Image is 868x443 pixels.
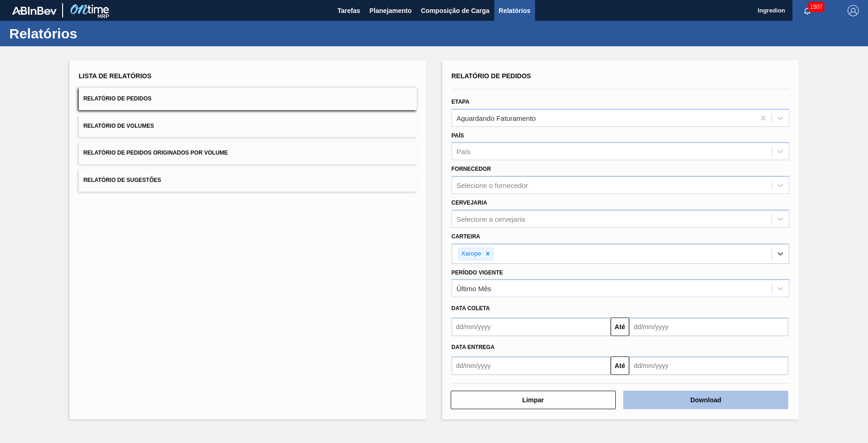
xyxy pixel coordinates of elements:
div: Último Mês [457,285,491,293]
span: Tarefas [338,5,360,16]
button: Relatório de Sugestões [79,169,417,192]
button: Relatório de Pedidos [79,87,417,110]
h1: Relatórios [9,28,174,39]
span: Relatórios [499,5,530,16]
button: Download [623,391,788,409]
span: Planejamento [370,5,412,16]
button: Até [611,356,629,375]
span: Relatório de Pedidos Originados por Volume [83,150,228,156]
div: Selecione o fornecedor [457,181,528,189]
span: Composição de Carga [421,5,490,16]
label: Fornecedor [452,166,491,172]
label: País [452,132,464,139]
label: Carteira [452,233,480,240]
span: Relatório de Pedidos [452,72,531,80]
input: dd/mm/yyyy [452,318,611,336]
span: Data entrega [452,344,495,350]
span: 1507 [808,2,824,12]
img: TNhmsLtSVTkK8tSr43FrP2fwEKptu5GPRR3wAAAABJRU5ErkJggg== [12,6,57,15]
span: Data coleta [452,305,490,312]
label: Cervejaria [452,200,487,206]
span: Relatório de Pedidos [83,95,152,102]
button: Notificações [792,4,822,17]
button: Até [611,318,629,336]
input: dd/mm/yyyy [629,318,788,336]
button: Relatório de Pedidos Originados por Volume [79,142,417,164]
input: dd/mm/yyyy [629,356,788,375]
label: Etapa [452,99,470,105]
div: Selecione a cervejaria [457,215,525,223]
input: dd/mm/yyyy [452,356,611,375]
img: Logout [848,5,859,16]
span: Relatório de Sugestões [83,177,161,183]
div: País [457,148,471,156]
button: Limpar [451,391,616,409]
span: Relatório de Volumes [83,123,154,129]
div: Aguardando Faturamento [457,114,536,122]
span: Lista de Relatórios [79,72,152,80]
label: Período Vigente [452,269,503,276]
button: Relatório de Volumes [79,115,417,137]
div: Xarope [459,248,483,260]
